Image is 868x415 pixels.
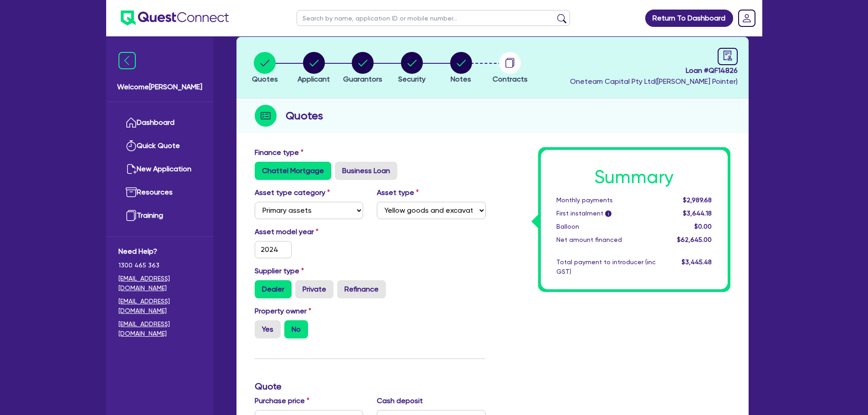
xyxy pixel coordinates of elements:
a: [EMAIL_ADDRESS][DOMAIN_NAME] [118,319,201,338]
a: Dropdown toggle [735,6,759,30]
button: Guarantors [343,51,383,85]
label: Supplier type [255,266,304,277]
a: [EMAIL_ADDRESS][DOMAIN_NAME] [118,274,201,293]
button: Contracts [492,51,528,85]
span: Quotes [252,75,278,83]
a: Quick Quote [118,134,201,158]
a: [EMAIL_ADDRESS][DOMAIN_NAME] [118,297,201,316]
img: step-icon [255,105,277,127]
button: Notes [450,51,473,85]
div: Balloon [550,222,663,231]
span: Security [398,75,426,83]
span: Welcome [PERSON_NAME] [117,82,202,92]
span: audit [723,51,733,61]
span: Loan # QF14826 [570,65,738,76]
img: training [126,210,137,221]
img: resources [126,187,137,198]
label: Asset type category [255,187,330,198]
label: Refinance [337,280,386,298]
a: audit [718,48,738,65]
div: Total payment to introducer (inc GST) [550,257,663,277]
label: Finance type [255,147,303,158]
div: Net amount financed [550,235,663,245]
h1: Summary [556,166,712,188]
span: Notes [451,75,471,83]
button: Applicant [297,51,330,85]
button: Quotes [252,51,278,85]
img: icon-menu-close [118,52,136,69]
a: Return To Dashboard [645,10,733,27]
label: Business Loan [335,162,397,180]
label: Private [295,280,334,298]
a: Dashboard [118,111,201,134]
span: Applicant [298,75,330,83]
span: Need Help? [118,246,201,257]
img: quick-quote [126,140,137,151]
label: Asset model year [248,226,370,237]
div: First instalment [550,209,663,218]
input: Search by name, application ID or mobile number... [297,10,570,26]
div: Monthly payments [550,195,663,205]
label: Yes [255,320,281,338]
label: Purchase price [255,395,309,406]
label: Cash deposit [377,395,423,406]
a: Resources [118,181,201,204]
span: Guarantors [343,75,382,83]
span: 1300 465 363 [118,261,201,270]
label: Dealer [255,280,292,298]
label: No [284,320,308,338]
img: quest-connect-logo-blue [121,10,229,26]
span: $62,645.00 [677,236,712,243]
a: Training [118,204,201,227]
span: $3,644.18 [683,210,712,217]
img: new-application [126,164,137,174]
span: Contracts [493,75,528,83]
span: $3,445.48 [682,258,712,266]
span: $0.00 [694,223,712,230]
span: Oneteam Capital Pty Ltd ( [PERSON_NAME] Pointer ) [570,77,738,86]
label: Property owner [255,306,311,317]
label: Asset type [377,187,419,198]
span: $2,989.68 [683,196,712,204]
h2: Quotes [286,108,323,124]
label: Chattel Mortgage [255,162,331,180]
button: Security [398,51,426,85]
h3: Quote [255,381,486,392]
span: i [605,210,611,217]
a: New Application [118,158,201,181]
